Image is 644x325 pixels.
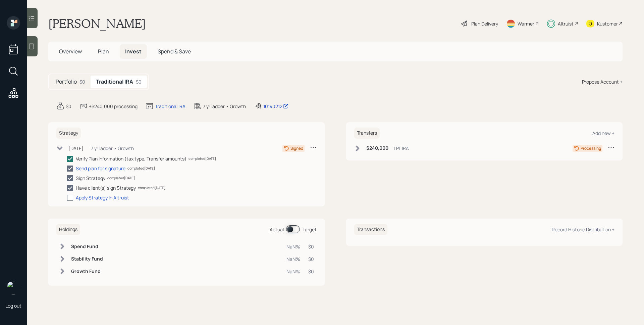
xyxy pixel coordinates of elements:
[56,224,80,235] h6: Holdings
[5,303,21,309] div: Log out
[71,244,103,249] h6: Spend Fund
[286,243,300,250] div: NaN%
[79,78,85,85] div: $0
[518,20,534,27] div: Warmer
[308,243,314,250] div: $0
[366,145,388,151] h6: $240,000
[303,226,317,233] div: Target
[286,268,300,275] div: NaN%
[76,184,136,191] div: Have client(s) sign Strategy
[354,224,387,235] h6: Transactions
[308,256,314,263] div: $0
[308,268,314,275] div: $0
[582,78,623,85] div: Propose Account +
[203,103,246,110] div: 7 yr ladder • Growth
[59,48,82,55] span: Overview
[136,78,142,85] div: $0
[76,194,129,201] div: Apply Strategy In Altruist
[263,103,288,110] div: 10140212
[597,20,618,27] div: Kustomer
[56,79,77,85] h5: Portfolio
[48,16,146,31] h1: [PERSON_NAME]
[138,185,165,190] div: completed [DATE]
[89,103,138,110] div: +$240,000 processing
[96,79,133,85] h5: Traditional IRA
[394,145,409,152] div: LPL IRA
[91,145,134,152] div: 7 yr ladder • Growth
[354,128,380,139] h6: Transfers
[552,226,614,233] div: Record Historic Distribution +
[290,145,303,151] div: Signed
[56,128,81,139] h6: Strategy
[125,48,142,55] span: Invest
[286,256,300,263] div: NaN%
[7,281,20,294] img: james-distasi-headshot.png
[71,256,103,262] h6: Stability Fund
[158,48,191,55] span: Spend & Save
[76,155,186,162] div: Verify Plan Information (tax type, Transfer amounts)
[155,103,185,110] div: Traditional IRA
[76,165,125,172] div: Send plan for signature
[127,166,155,171] div: completed [DATE]
[270,226,284,233] div: Actual
[66,103,71,110] div: $0
[98,48,109,55] span: Plan
[71,269,103,274] h6: Growth Fund
[471,20,498,27] div: Plan Delivery
[68,145,84,152] div: [DATE]
[76,175,105,182] div: Sign Strategy
[592,130,614,136] div: Add new +
[581,145,601,151] div: Processing
[189,156,216,161] div: completed [DATE]
[558,20,574,27] div: Altruist
[107,176,135,181] div: completed [DATE]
